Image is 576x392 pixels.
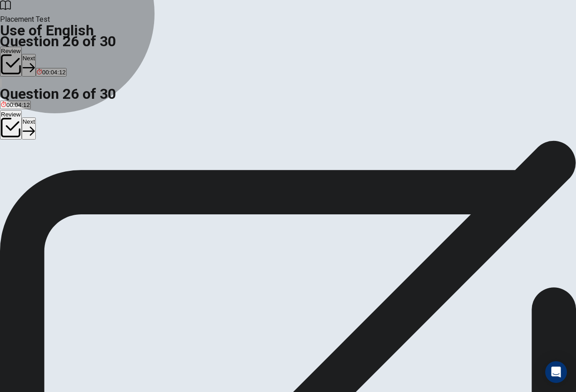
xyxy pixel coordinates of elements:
span: 00:04:12 [42,69,66,76]
button: 00:04:12 [36,68,67,77]
button: Next [22,54,36,76]
button: Next [22,117,36,140]
span: 00:04:12 [6,102,30,108]
div: Open Intercom Messenger [545,361,567,383]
